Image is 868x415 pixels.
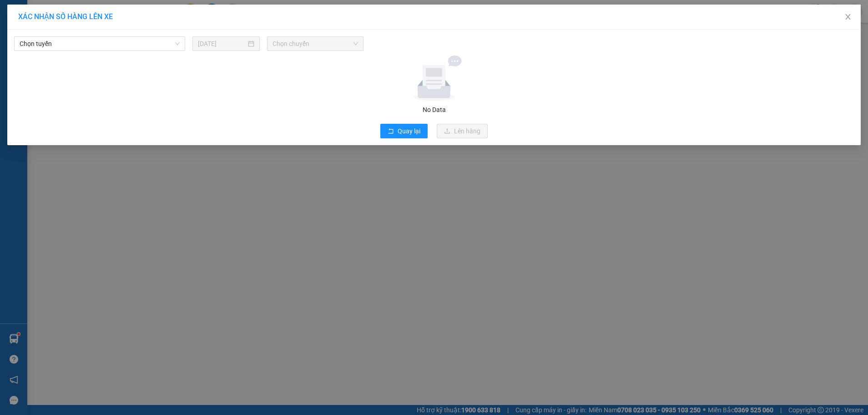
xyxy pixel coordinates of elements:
span: Chọn tuyến [20,37,180,51]
span: Chọn chuyến [273,37,358,51]
div: No Data [13,105,855,115]
span: rollback [388,128,394,135]
span: close [844,13,852,20]
button: uploadLên hàng [437,124,488,138]
button: Close [835,5,861,30]
span: XÁC NHẬN SỐ HÀNG LÊN XE [18,12,113,21]
span: Quay lại [398,126,420,136]
input: 12/08/2025 [198,39,246,49]
button: rollbackQuay lại [380,124,428,138]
